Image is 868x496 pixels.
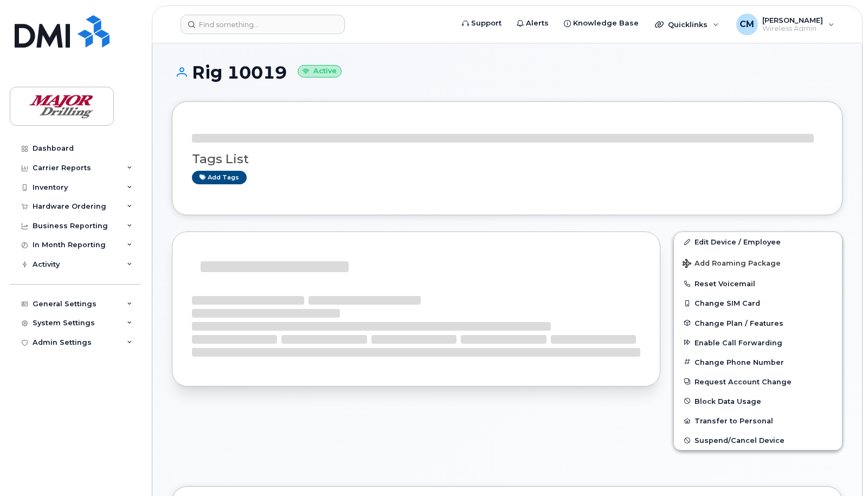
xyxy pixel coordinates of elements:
[674,293,842,313] button: Change SIM Card
[674,411,842,430] button: Transfer to Personal
[695,436,785,445] span: Suspend/Cancel Device
[674,391,842,411] button: Block Data Usage
[674,430,842,450] button: Suspend/Cancel Device
[298,65,342,78] small: Active
[674,352,842,372] button: Change Phone Number
[674,232,842,252] a: Edit Device / Employee
[192,171,247,184] a: Add tags
[683,259,781,269] span: Add Roaming Package
[172,63,843,82] h1: Rig 10019
[674,333,842,352] button: Enable Call Forwarding
[674,252,842,274] button: Add Roaming Package
[192,152,822,166] h3: Tags List
[674,372,842,391] button: Request Account Change
[674,274,842,293] button: Reset Voicemail
[695,338,782,346] span: Enable Call Forwarding
[674,313,842,333] button: Change Plan / Features
[695,319,783,327] span: Change Plan / Features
